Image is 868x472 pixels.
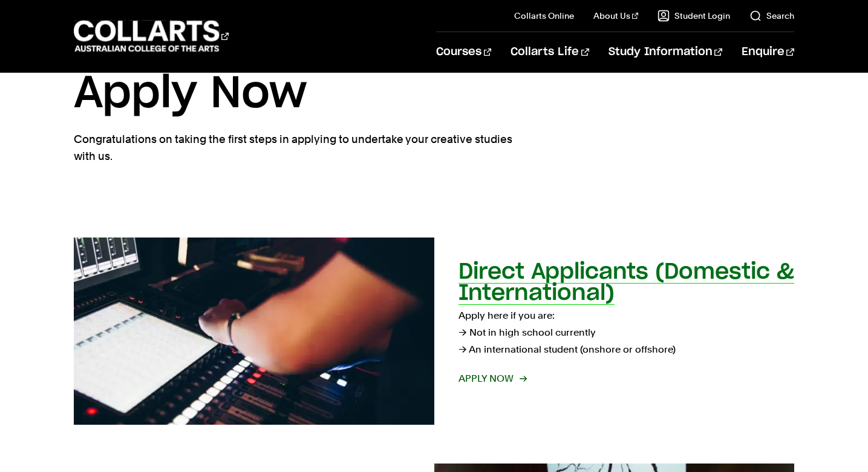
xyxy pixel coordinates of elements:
p: Congratulations on taking the first steps in applying to undertake your creative studies with us. [74,131,515,165]
a: Courses [436,32,491,72]
a: Search [749,10,794,22]
h2: Direct Applicants (Domestic & International) [458,261,794,304]
a: About Us [593,10,638,22]
p: Apply here if you are: → Not in high school currently → An international student (onshore or offs... [458,307,795,358]
a: Enquire [742,32,794,72]
a: Direct Applicants (Domestic & International) Apply here if you are:→ Not in high school currently... [74,238,794,425]
a: Student Login [658,10,730,22]
a: Collarts Life [511,32,589,72]
span: Apply now [458,370,526,387]
a: Collarts Online [514,10,574,22]
div: Go to homepage [74,19,229,53]
a: Study Information [609,32,722,72]
h1: Apply Now [74,67,794,121]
